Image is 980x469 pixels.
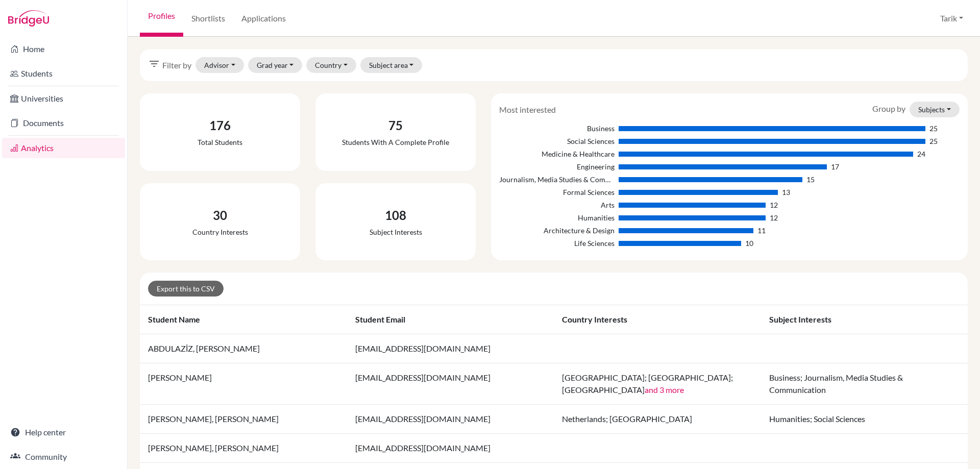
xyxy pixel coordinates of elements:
[499,225,614,236] div: Architecture & Design
[2,113,125,133] a: Documents
[162,59,191,71] span: Filter by
[2,447,125,467] a: Community
[499,136,614,146] div: Social Sciences
[140,363,347,405] td: [PERSON_NAME]
[248,57,303,73] button: Grad year
[2,138,125,158] a: Analytics
[342,116,449,135] div: 75
[929,136,938,146] div: 25
[757,225,766,236] div: 11
[499,161,614,172] div: Engineering
[770,200,778,210] div: 12
[499,238,614,249] div: Life Sciences
[347,405,554,434] td: [EMAIL_ADDRESS][DOMAIN_NAME]
[347,434,554,463] td: [EMAIL_ADDRESS][DOMAIN_NAME]
[148,281,224,297] a: Export this to CSV
[499,149,614,159] div: Medicine & Healthcare
[499,174,614,185] div: Journalism, Media Studies & Communication
[360,57,423,73] button: Subject area
[761,363,968,405] td: Business; Journalism, Media Studies & Communication
[936,9,968,28] button: Tarik
[806,174,815,185] div: 15
[2,39,125,59] a: Home
[347,305,554,334] th: Student email
[2,88,125,109] a: Universities
[865,102,967,117] div: Group by
[782,187,790,198] div: 13
[554,363,761,405] td: [GEOGRAPHIC_DATA]; [GEOGRAPHIC_DATA]; [GEOGRAPHIC_DATA]
[645,384,684,396] button: and 3 more
[347,363,554,405] td: [EMAIL_ADDRESS][DOMAIN_NAME]
[554,405,761,434] td: Netherlands; [GEOGRAPHIC_DATA]
[2,63,125,84] a: Students
[370,206,422,225] div: 108
[499,187,614,198] div: Formal Sciences
[761,305,968,334] th: Subject interests
[929,123,938,134] div: 25
[192,227,248,237] div: Country interests
[140,405,347,434] td: [PERSON_NAME], [PERSON_NAME]
[492,104,563,116] div: Most interested
[198,137,242,147] div: Total students
[917,149,925,159] div: 24
[554,305,761,334] th: Country interests
[347,334,554,363] td: [EMAIL_ADDRESS][DOMAIN_NAME]
[198,116,242,135] div: 176
[192,206,248,225] div: 30
[770,212,778,223] div: 12
[370,227,422,237] div: Subject interests
[745,238,753,249] div: 10
[2,422,125,442] a: Help center
[831,161,839,172] div: 17
[761,405,968,434] td: Humanities; Social Sciences
[342,137,449,147] div: Students with a complete profile
[140,334,347,363] td: ABDULAZİZ, [PERSON_NAME]
[499,123,614,134] div: Business
[910,102,960,117] button: Subjects
[148,58,160,70] i: filter_list
[140,434,347,463] td: [PERSON_NAME], [PERSON_NAME]
[8,10,49,27] img: Bridge-U
[140,305,347,334] th: Student name
[306,57,356,73] button: Country
[499,212,614,223] div: Humanities
[195,57,244,73] button: Advisor
[499,200,614,210] div: Arts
